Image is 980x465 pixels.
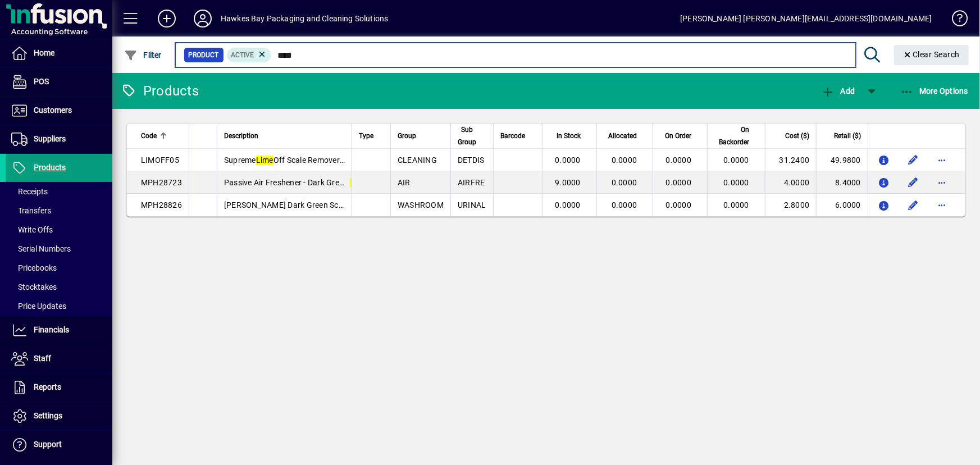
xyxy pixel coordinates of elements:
span: MPH28826 [141,200,182,209]
button: Edit [904,174,922,192]
a: Staff [6,345,112,373]
a: Reports [6,373,112,402]
span: Serial Numbers [11,244,71,253]
span: Write Offs [11,225,53,234]
button: Add [818,81,858,101]
span: Cost ($) [785,130,809,142]
span: Products [34,163,66,172]
span: Customers [34,106,72,115]
span: Settings [34,411,62,420]
a: Support [6,431,112,459]
span: 0.0000 [555,156,581,165]
span: CLEANING [398,156,437,165]
span: Product [189,49,219,61]
span: On Backorder [714,124,749,148]
button: More options [933,174,951,192]
em: Lime [350,178,367,187]
button: More options [933,151,951,169]
div: Type [359,130,384,142]
button: Filter [121,45,165,65]
button: More options [933,196,951,214]
div: Description [224,130,345,142]
div: On Order [660,130,701,142]
span: More Options [900,86,969,95]
span: POS [34,77,49,86]
a: Serial Numbers [6,239,112,258]
button: More Options [897,81,972,101]
td: 8.4000 [816,171,867,194]
em: Lime [256,156,274,165]
span: 0.0000 [666,178,692,187]
a: Customers [6,97,112,125]
a: Settings [6,402,112,430]
span: WASHROOM [398,200,444,209]
span: 0.0000 [612,156,637,165]
span: Code [141,130,157,142]
span: 9.0000 [555,178,581,187]
a: Price Updates [6,297,112,316]
div: In Stock [549,130,591,142]
span: 0.0000 [612,200,637,209]
a: Stocktakes [6,277,112,297]
span: Transfers [11,206,51,215]
span: Support [34,440,62,449]
button: Edit [904,151,922,169]
div: Group [398,130,444,142]
div: Allocated [604,130,648,142]
div: Products [121,82,199,100]
a: Pricebooks [6,258,112,277]
span: Barcode [500,130,525,142]
span: 0.0000 [666,200,692,209]
span: LIMOFF05 [141,156,179,165]
div: Barcode [500,130,535,142]
span: Staff [34,354,51,363]
a: Write Offs [6,220,112,239]
span: 0.0000 [724,200,750,209]
div: Hawkes Bay Packaging and Cleaning Solutions [221,10,389,28]
td: 6.0000 [816,194,867,216]
span: Home [34,48,54,57]
button: Edit [904,196,922,214]
span: Suppliers [34,134,66,143]
span: DETDIS [458,156,485,165]
span: Active [231,51,254,59]
span: [PERSON_NAME] Dark Green Scented Urinal Screen [224,200,426,209]
span: Receipts [11,187,48,196]
span: 0.0000 [555,200,581,209]
a: Knowledge Base [943,2,966,39]
span: Reports [34,382,61,391]
span: MPH28723 [141,178,182,187]
span: In Stock [557,130,581,142]
td: 49.9800 [816,149,867,171]
a: Financials [6,316,112,344]
span: AIR [398,178,411,187]
button: Clear [894,45,969,65]
span: URINAL [458,200,486,209]
a: Suppliers [6,125,112,153]
span: Description [224,130,258,142]
td: 4.0000 [765,171,816,194]
div: Sub Group [458,124,486,148]
mat-chip: Activation Status: Active [227,48,272,62]
a: POS [6,68,112,96]
a: Transfers [6,201,112,220]
span: Stocktakes [11,282,57,291]
span: 0.0000 [724,178,750,187]
button: Add [149,8,185,29]
span: 0.0000 [666,156,692,165]
span: Add [821,86,855,95]
span: Passive Air Freshener - Dark Green, (9) [224,178,378,187]
span: AIRFRE [458,178,485,187]
td: 2.8000 [765,194,816,216]
span: On Order [665,130,691,142]
a: Receipts [6,182,112,201]
div: [PERSON_NAME] [PERSON_NAME][EMAIL_ADDRESS][DOMAIN_NAME] [680,10,932,28]
span: 0.0000 [612,178,637,187]
span: Group [398,130,416,142]
div: Code [141,130,182,142]
a: Home [6,39,112,67]
span: Sub Group [458,124,476,148]
span: Price Updates [11,302,66,311]
span: Supreme Off Scale Remover 5ltr [224,156,354,165]
button: Profile [185,8,221,29]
